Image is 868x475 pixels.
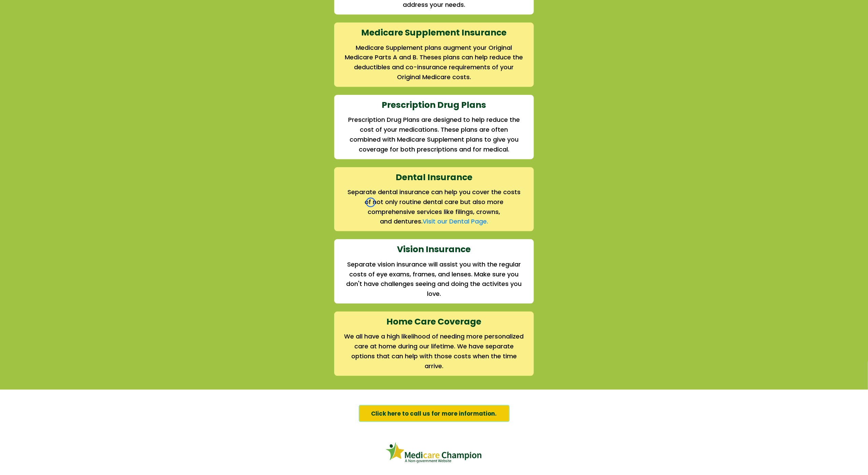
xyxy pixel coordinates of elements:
strong: Vision Insurance [397,243,471,255]
h2: Medicare Supplement plans augment your Original Medicare Parts A and B. Theses plans can help red... [344,43,524,82]
h2: and dentures. [344,217,524,227]
span: Click here to call us for more information. [371,409,497,418]
h2: Separate dental insurance can help you cover the costs of not only routine dental care but also m... [344,187,524,217]
strong: Dental Insurance [396,171,472,183]
a: Click here to call us for more information. [359,405,510,422]
h2: Separate vision insurance will assist you with the regular costs of eye exams, frames, and lenses... [344,260,524,299]
strong: Prescription Drug Plans [382,99,486,111]
strong: Home Care Coverage [387,316,482,328]
strong: Medicare Supplement Insurance [361,27,507,39]
h2: Prescription Drug Plans are designed to help reduce the cost of your medications. These plans are... [344,115,524,154]
h2: We all have a high likelihood of needing more personalized care at home during our lifetime. We h... [344,332,524,371]
a: Visit our Dental Page. [423,217,488,226]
